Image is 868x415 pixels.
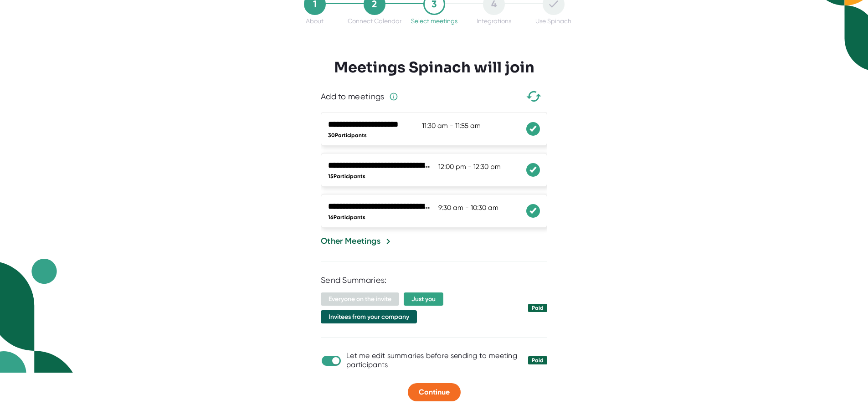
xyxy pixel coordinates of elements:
[334,59,534,76] h3: Meetings Spinach will join
[321,275,547,286] div: Send Summaries:
[328,132,367,138] span: 30 Participants
[328,214,365,220] span: 16 Participants
[321,235,394,247] button: Other Meetings
[328,173,365,179] span: 15 Participants
[408,383,461,401] button: Continue
[321,235,380,247] div: Other Meetings
[348,17,401,25] div: Connect Calendar
[404,292,443,306] span: Just you
[532,357,544,364] div: Paid
[321,92,385,102] div: Add to meetings
[535,17,571,25] div: Use Spinach
[477,17,511,25] div: Integrations
[321,292,399,306] span: Everyone on the invite
[346,351,521,369] div: Let me edit summaries before sending to meeting participants
[532,305,544,311] div: Paid
[306,17,324,25] div: About
[422,122,481,130] span: 11:30 am - 11:55 am
[411,17,457,25] div: Select meetings
[419,388,450,396] span: Continue
[438,204,498,212] span: 9:30 am - 10:30 am
[438,163,501,171] span: 12:00 pm - 12:30 pm
[321,310,417,323] span: Invitees from your company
